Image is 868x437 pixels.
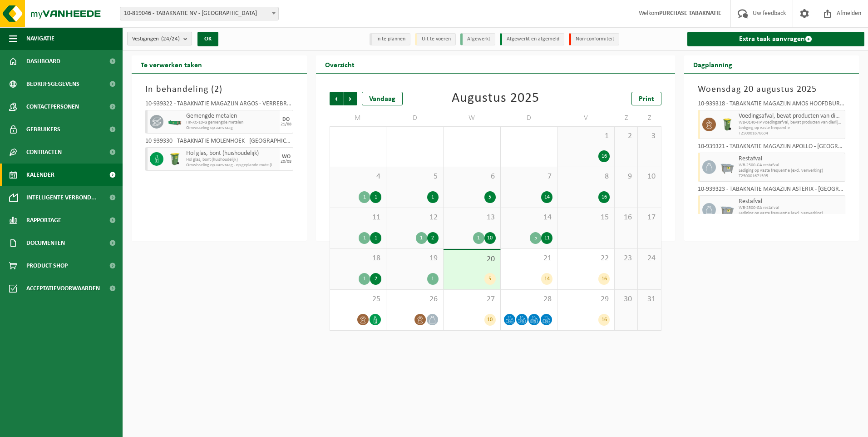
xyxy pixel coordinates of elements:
span: Restafval [739,155,843,163]
span: Lediging op vaste frequentie (excl. verwerking) [739,211,843,216]
span: Contactpersonen [26,95,79,118]
div: 16 [598,273,610,285]
div: 5 [484,191,496,203]
div: 10-939330 - TABAKNATIE MOLENHOEK - [GEOGRAPHIC_DATA] [145,138,293,147]
h2: Te verwerken taken [132,55,211,73]
div: 2 [370,273,381,285]
span: Rapportage [26,209,61,232]
span: Contracten [26,141,62,164]
span: 3 [642,131,656,141]
td: V [557,110,615,126]
span: T250001676634 [739,131,843,136]
span: 11 [335,213,382,223]
img: WB-0140-HPE-GN-50 [720,118,734,131]
span: 29 [562,294,610,304]
span: 10-819046 - TABAKNATIE NV - ANTWERPEN [120,7,279,20]
div: 1 [427,273,439,285]
div: Augustus 2025 [452,92,539,105]
span: 30 [619,294,633,304]
span: 20 [448,254,496,264]
div: 16 [598,314,610,326]
div: 10-939321 - TABAKNATIE MAGAZIJN APOLLO - [GEOGRAPHIC_DATA] [698,144,846,153]
div: 1 [370,232,381,244]
div: 1 [359,191,370,203]
span: Print [639,95,654,103]
span: 18 [335,253,382,263]
span: Lediging op vaste frequentie [739,125,843,131]
a: Extra taak aanvragen [687,32,865,46]
div: Vandaag [362,92,403,105]
div: 11 [541,232,552,244]
div: 1 [359,273,370,285]
span: Hol glas, bont (huishoudelijk) [186,157,277,163]
td: Z [638,110,661,126]
div: 10-939322 - TABAKNATIE MAGAZIJN ARGOS - VERREBROEK [145,101,293,110]
div: 1 [359,232,370,244]
span: 22 [562,253,610,263]
span: Gebruikers [26,118,60,141]
div: 20/08 [281,159,291,164]
img: WB-0240-HPE-GN-50 [168,152,182,166]
span: 10-819046 - TABAKNATIE NV - ANTWERPEN [120,7,278,20]
span: Restafval [739,198,843,205]
count: (24/24) [161,36,180,42]
li: Afgewerkt [460,33,495,45]
span: Voedingsafval, bevat producten van dierlijke oorsprong, onverpakt, categorie 3 [739,113,843,120]
span: 17 [642,213,656,223]
span: T250001671595 [739,174,843,179]
span: 10 [642,172,656,182]
h2: Overzicht [316,55,364,73]
span: WB-0140-HP voedingsafval, bevat producten van dierlijke oors [739,120,843,125]
td: M [330,110,387,126]
div: 10 [484,314,496,326]
span: 19 [391,253,439,263]
div: 16 [598,150,610,162]
div: 5 [530,232,541,244]
span: 2 [214,85,219,94]
h2: Dagplanning [684,55,741,73]
div: 2 [427,232,439,244]
span: HK-XC-10-G gemengde metalen [186,120,277,125]
span: Omwisseling op aanvraag - op geplande route (incl. verwerking) [186,163,277,168]
span: 8 [562,172,610,182]
span: 14 [505,213,553,223]
div: 1 [416,232,427,244]
span: 26 [391,294,439,304]
img: WB-2500-GAL-GY-01 [720,160,734,174]
span: WB-2500-GA restafval [739,163,843,168]
span: Bedrijfsgegevens [26,73,79,95]
div: 10-939323 - TABAKNATIE MAGAZIJN ASTERIX - [GEOGRAPHIC_DATA] [698,186,846,195]
span: Navigatie [26,27,54,50]
div: WO [282,154,291,159]
span: 15 [562,213,610,223]
span: Documenten [26,232,65,254]
div: 5 [484,273,496,285]
span: Omwisseling op aanvraag [186,125,277,131]
img: WB-2500-GAL-GY-01 [720,203,734,217]
button: OK [197,32,218,46]
span: Dashboard [26,50,60,73]
span: 24 [642,253,656,263]
span: 7 [505,172,553,182]
span: Intelligente verbond... [26,186,97,209]
div: 16 [598,191,610,203]
li: In te plannen [370,33,410,45]
li: Uit te voeren [415,33,456,45]
span: 16 [619,213,633,223]
span: Volgende [344,92,357,105]
div: 1 [427,191,439,203]
td: Z [615,110,638,126]
span: Acceptatievoorwaarden [26,277,100,300]
span: Hol glas, bont (huishoudelijk) [186,150,277,157]
button: Vestigingen(24/24) [127,32,192,45]
span: 25 [335,294,382,304]
span: 12 [391,213,439,223]
span: 31 [642,294,656,304]
span: 4 [335,172,382,182]
td: W [444,110,501,126]
div: 14 [541,273,552,285]
span: 5 [391,172,439,182]
li: Afgewerkt en afgemeld [500,33,564,45]
span: Vorige [330,92,343,105]
div: 10 [484,232,496,244]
